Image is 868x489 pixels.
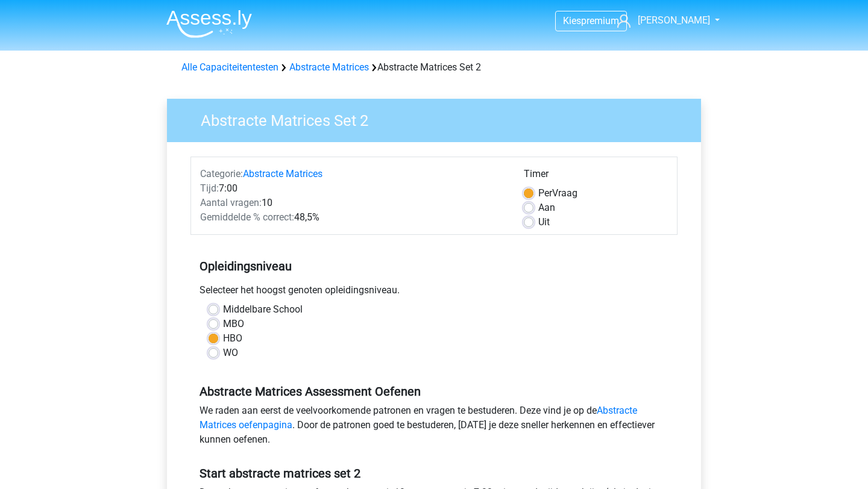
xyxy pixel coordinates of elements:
[563,15,581,26] span: Kies
[181,61,278,73] a: Alle Capaciteitentesten
[612,13,711,28] a: [PERSON_NAME]
[177,60,691,75] div: Abstracte Matrices Set 2
[538,215,550,229] label: Uit
[190,283,678,302] div: Selecteer het hoogst genoten opleidingsniveau.
[289,61,369,73] a: Abstracte Matrices
[200,254,668,278] h5: Opleidingsniveau
[190,403,678,452] div: We raden aan eerst de veelvoorkomende patronen en vragen te bestuderen. Deze vind je op de . Door...
[200,211,294,223] span: Gemiddelde % correct:
[538,187,552,199] span: Per
[581,15,619,26] span: premium
[166,10,252,38] img: Assessly
[200,466,668,481] h5: Start abstracte matrices set 2
[191,196,515,210] div: 10
[556,13,626,29] a: Kiespremium
[200,182,219,194] span: Tijd:
[200,384,668,399] h5: Abstracte Matrices Assessment Oefenen
[638,14,710,26] span: [PERSON_NAME]
[186,107,692,130] h3: Abstracte Matrices Set 2
[223,331,242,346] label: HBO
[538,186,577,201] label: Vraag
[223,317,244,331] label: MBO
[524,167,668,186] div: Timer
[243,168,322,179] a: Abstracte Matrices
[223,346,238,360] label: WO
[200,197,262,208] span: Aantal vragen:
[191,210,515,225] div: 48,5%
[538,201,555,215] label: Aan
[191,181,515,196] div: 7:00
[223,302,303,317] label: Middelbare School
[200,168,243,179] span: Categorie:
